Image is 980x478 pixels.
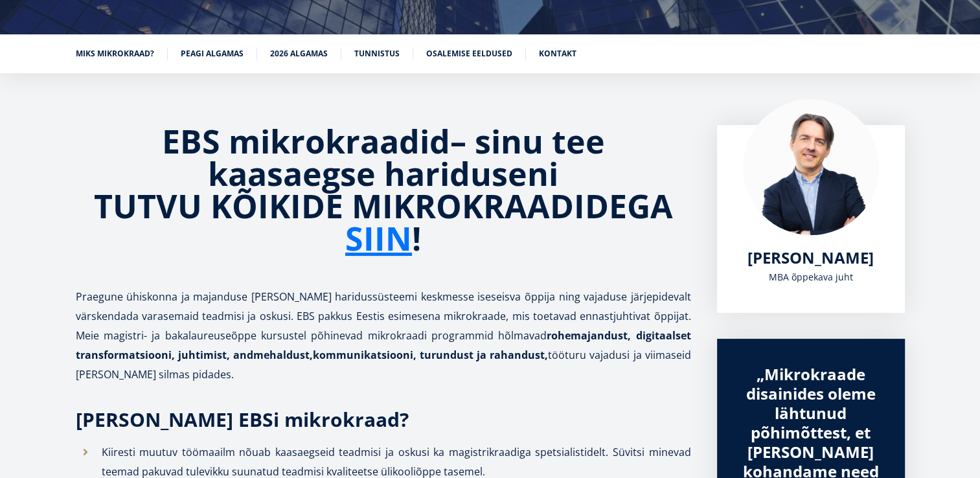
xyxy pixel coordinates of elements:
a: 2026 algamas [270,47,328,60]
a: Osalemise eeldused [426,47,512,60]
div: MBA õppekava juht [743,267,879,287]
a: Tunnistus [354,47,400,60]
a: Miks mikrokraad? [76,47,154,60]
p: Praegune ühiskonna ja majanduse [PERSON_NAME] haridussüsteemi keskmesse iseseisva õppija ning vaj... [76,287,691,384]
strong: kommunikatsiooni, turundust ja rahandust, [313,348,548,362]
a: Kontakt [539,47,576,60]
img: Marko Rillo [743,99,879,235]
span: [PERSON_NAME] [747,247,874,268]
strong: – [450,119,466,163]
a: [PERSON_NAME] [747,248,874,267]
strong: EBS mikrokraadid [162,119,450,163]
strong: [PERSON_NAME] EBSi mikrokraad? [76,406,409,433]
strong: sinu tee kaasaegse hariduseni TUTVU KÕIKIDE MIKROKRAADIDEGA ! [94,119,673,260]
a: SIIN [345,222,412,255]
a: Peagi algamas [181,47,244,60]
